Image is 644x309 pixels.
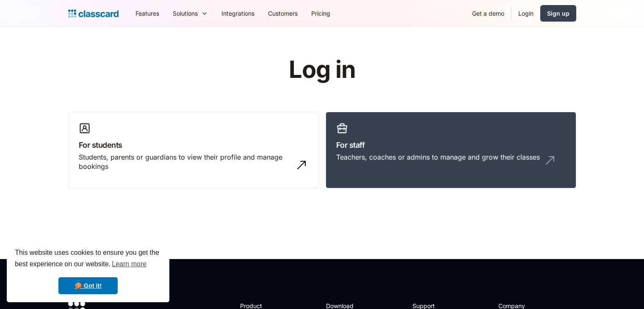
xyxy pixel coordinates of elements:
span: This website uses cookies to ensure you get the best experience on our website. [15,248,161,270]
a: Sign up [540,5,576,22]
h3: For students [79,139,308,151]
a: For staffTeachers, coaches or admins to manage and grow their classes [326,112,576,189]
a: Integrations [215,4,261,23]
div: Solutions [166,4,215,23]
a: Features [129,4,166,23]
div: Solutions [173,9,198,18]
a: dismiss cookie message [58,277,118,294]
a: For studentsStudents, parents or guardians to view their profile and manage bookings [68,112,319,189]
div: Teachers, coaches or admins to manage and grow their classes [336,152,540,162]
a: Customers [261,4,304,23]
h1: Log in [188,57,456,83]
h3: For staff [336,139,566,151]
a: Login [511,4,540,23]
div: Students, parents or guardians to view their profile and manage bookings [79,152,291,171]
div: cookieconsent [7,240,169,302]
a: home [68,8,119,19]
div: Sign up [547,9,569,18]
a: Get a demo [465,4,511,23]
a: learn more about cookies [111,258,148,270]
a: Pricing [304,4,337,23]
